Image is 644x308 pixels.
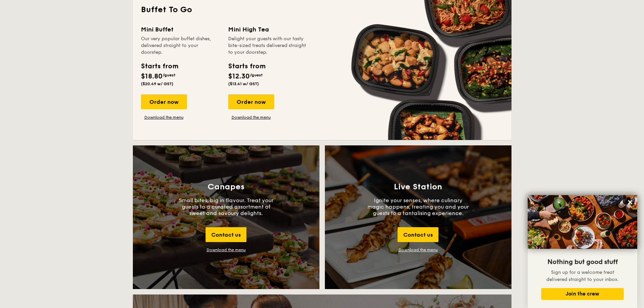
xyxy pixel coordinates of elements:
[141,115,187,120] a: Download the menu
[367,197,469,216] p: Ignite your senses, where culinary magic happens, treating you and your guests to a tantalising e...
[228,72,250,80] span: $12.30
[163,73,175,77] span: /guest
[141,25,220,34] div: Mini Buffet
[399,247,438,252] a: Download the menu
[141,35,220,56] div: Our very popular buffet dishes, delivered straight to your doorstep.
[625,197,636,208] button: Close
[228,81,259,86] span: ($13.41 w/ GST)
[206,227,246,242] div: Contact us
[141,61,178,71] div: Starts from
[228,94,274,109] div: Order now
[208,182,244,192] h3: Canapes
[228,25,307,34] div: Mini High Tea
[398,227,438,242] div: Contact us
[175,197,277,216] p: Small bites, big in flavour. Treat your guests to a curated assortment of sweet and savoury delig...
[228,35,307,56] div: Delight your guests with our tasty bite-sized treats delivered straight to your doorstep.
[228,61,265,71] div: Starts from
[228,115,274,120] a: Download the menu
[141,4,503,15] h2: Buffet To Go
[546,269,619,282] span: Sign up for a welcome treat delivered straight to your inbox.
[141,72,163,80] span: $18.80
[528,195,637,249] img: DSC07876-Edit02-Large.jpeg
[250,73,263,77] span: /guest
[547,258,618,266] span: Nothing but good stuff
[141,94,187,109] div: Order now
[141,81,173,86] span: ($20.49 w/ GST)
[207,247,246,252] div: Download the menu
[394,182,442,192] h3: Live Station
[541,288,624,300] button: Join the crew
